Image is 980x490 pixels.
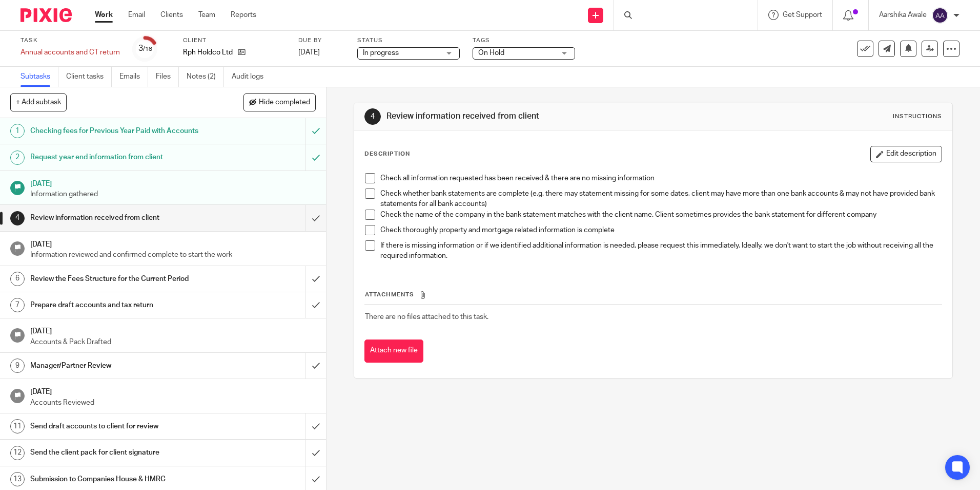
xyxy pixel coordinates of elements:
[30,472,207,487] h1: Submission to Companies House & HMRC
[128,10,145,20] a: Email
[156,67,179,87] a: Files
[138,43,152,54] div: 3
[187,67,224,87] a: Notes (2)
[380,173,941,183] p: Check all information requested has been received & there are no missing information
[357,36,460,45] label: Status
[30,149,207,165] h1: Request year end information from client
[259,99,310,107] span: Hide completed
[183,36,285,45] label: Client
[30,337,316,347] p: Accounts & Pack Drafted
[231,10,256,20] a: Reports
[30,358,207,373] h1: Manager/Partner Review
[380,240,941,261] p: If there is missing information or if we identified additional information is needed, please requ...
[30,237,316,250] h1: [DATE]
[365,292,414,297] span: Attachments
[21,36,120,45] label: Task
[478,49,504,56] span: On Hold
[364,150,410,158] p: Description
[30,271,207,287] h1: Review the Fees Structure for the Current Period
[119,67,148,87] a: Emails
[932,7,948,24] img: svg%3E
[10,419,25,434] div: 11
[10,472,25,486] div: 13
[30,250,316,260] p: Information reviewed and confirmed complete to start the work
[380,189,941,210] p: Check whether bank statements are complete (e.g. there may statement missing for some dates, clie...
[95,10,113,20] a: Work
[232,67,271,87] a: Audit logs
[363,49,399,56] span: In progress
[10,124,25,138] div: 1
[893,112,942,121] div: Instructions
[10,446,25,460] div: 12
[243,93,316,111] button: Hide completed
[10,359,25,373] div: 9
[21,8,72,22] img: Pixie
[386,111,675,122] h1: Review information received from client
[879,10,927,20] p: Aarshika Awale
[380,225,941,235] p: Check thoroughly property and mortgage related information is complete
[298,49,320,56] span: [DATE]
[30,210,207,225] h1: Review information received from client
[30,445,207,460] h1: Send the client pack for client signature
[298,36,344,45] label: Due by
[30,419,207,434] h1: Send draft accounts to client for review
[66,67,112,87] a: Client tasks
[30,398,316,408] p: Accounts Reviewed
[30,123,207,139] h1: Checking fees for Previous Year Paid with Accounts
[365,313,488,321] span: There are no files attached to this task.
[160,10,183,20] a: Clients
[10,211,25,225] div: 4
[143,46,152,52] small: /18
[380,210,941,220] p: Check the name of the company in the bank statement matches with the client name. Client sometime...
[364,108,381,125] div: 4
[30,384,316,397] h1: [DATE]
[21,67,58,87] a: Subtasks
[783,11,822,18] span: Get Support
[364,340,423,363] button: Attach new file
[870,146,942,162] button: Edit description
[30,176,316,189] h1: [DATE]
[30,297,207,313] h1: Prepare draft accounts and tax return
[30,189,316,199] p: Information gathered
[198,10,215,20] a: Team
[10,298,25,312] div: 7
[10,272,25,286] div: 6
[473,36,575,45] label: Tags
[183,47,233,58] p: Rph Holdco Ltd
[10,150,25,165] div: 2
[10,93,67,111] button: + Add subtask
[30,324,316,336] h1: [DATE]
[21,47,120,58] div: Annual accounts and CT return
